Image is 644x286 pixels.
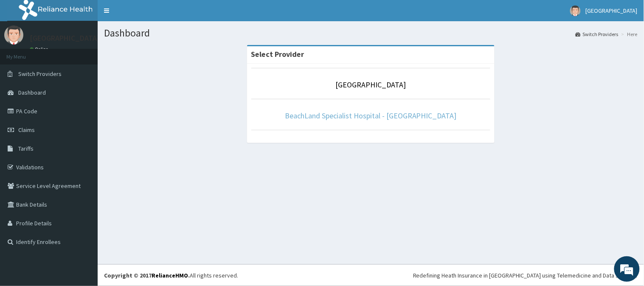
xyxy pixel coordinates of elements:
a: RelianceHMO [152,272,188,279]
a: BeachLand Specialist Hospital - [GEOGRAPHIC_DATA] [285,111,457,121]
a: [GEOGRAPHIC_DATA] [336,80,406,90]
img: User Image [4,25,23,45]
span: Switch Providers [18,70,62,78]
a: Switch Providers [576,31,619,38]
strong: Copyright © 2017 . [104,272,190,279]
span: Claims [18,126,35,134]
footer: All rights reserved. [98,264,644,286]
span: Dashboard [18,89,46,96]
span: [GEOGRAPHIC_DATA] [586,7,638,14]
li: Here [619,31,638,38]
div: Redefining Heath Insurance in [GEOGRAPHIC_DATA] using Telemedicine and Data Science! [413,271,638,280]
span: Tariffs [18,145,34,152]
strong: Select Provider [251,49,304,59]
h1: Dashboard [104,28,638,39]
a: Online [30,46,50,52]
p: [GEOGRAPHIC_DATA] [30,34,100,42]
img: User Image [570,6,581,16]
